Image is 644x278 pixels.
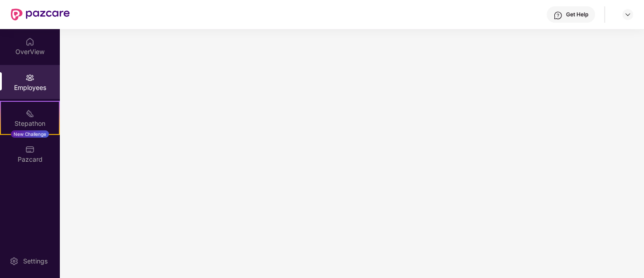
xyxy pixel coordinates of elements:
div: New Challenge [11,130,49,138]
img: svg+xml;base64,PHN2ZyBpZD0iSGVscC0zMngzMiIgeG1sbnM9Imh0dHA6Ly93d3cudzMub3JnLzIwMDAvc3ZnIiB3aWR0aD... [553,11,562,20]
img: svg+xml;base64,PHN2ZyBpZD0iRHJvcGRvd24tMzJ4MzIiIHhtbG5zPSJodHRwOi8vd3d3LnczLm9yZy8yMDAwL3N2ZyIgd2... [624,11,631,18]
img: svg+xml;base64,PHN2ZyBpZD0iU2V0dGluZy0yMHgyMCIgeG1sbnM9Imh0dHA6Ly93d3cudzMub3JnLzIwMDAvc3ZnIiB3aW... [10,257,19,266]
div: Get Help [566,11,588,18]
img: svg+xml;base64,PHN2ZyBpZD0iUGF6Y2FyZCIgeG1sbnM9Imh0dHA6Ly93d3cudzMub3JnLzIwMDAvc3ZnIiB3aWR0aD0iMj... [25,145,34,154]
div: Settings [20,257,50,266]
div: Stepathon [1,119,59,128]
img: svg+xml;base64,PHN2ZyB4bWxucz0iaHR0cDovL3d3dy53My5vcmcvMjAwMC9zdmciIHdpZHRoPSIyMSIgaGVpZ2h0PSIyMC... [25,109,34,118]
img: svg+xml;base64,PHN2ZyBpZD0iSG9tZSIgeG1sbnM9Imh0dHA6Ly93d3cudzMub3JnLzIwMDAvc3ZnIiB3aWR0aD0iMjAiIG... [25,37,34,46]
img: New Pazcare Logo [11,9,70,20]
img: svg+xml;base64,PHN2ZyBpZD0iRW1wbG95ZWVzIiB4bWxucz0iaHR0cDovL3d3dy53My5vcmcvMjAwMC9zdmciIHdpZHRoPS... [25,73,34,82]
